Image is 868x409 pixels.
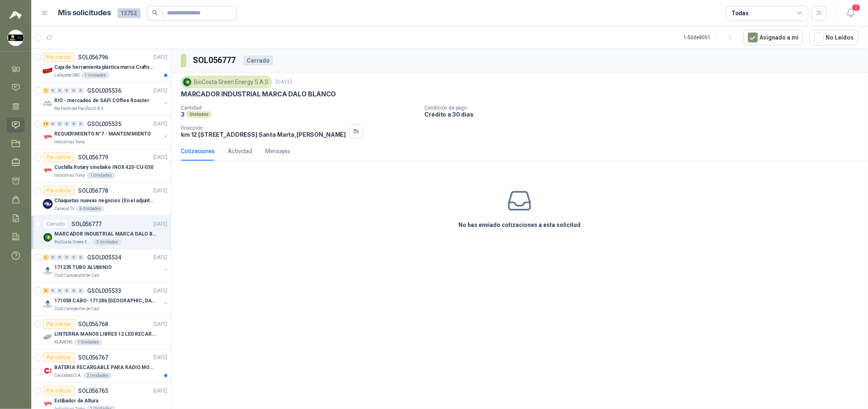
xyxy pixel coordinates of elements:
[43,319,75,329] div: Por cotizar
[54,339,72,346] p: KLARENS
[181,125,346,131] p: Dirección
[424,105,865,111] p: Condición de pago
[193,54,237,67] h3: SOL056777
[852,4,861,12] span: 2
[54,272,99,279] p: Club Campestre de Cali
[54,130,151,138] p: REQUERIMIENTO N°7 - MANTENIMIENTO
[743,30,803,45] button: Asignado a mi
[731,9,749,18] div: Todas
[54,230,157,238] p: MARCADOR INDUSTRIAL MARCA DALO BLANCO
[54,297,157,305] p: 171058 CABO- 171286 [GEOGRAPHIC_DATA]
[31,149,171,182] a: Por cotizarSOL056779[DATE] Company LogoCuchilla Rotary sinobake INOX 420-CU-030Industrias Tomy1 U...
[424,111,865,118] p: Crédito a 30 días
[43,65,53,75] img: Company Logo
[31,316,171,349] a: Por cotizarSOL056768[DATE] Company LogoLINTERNA MANOS LIBRES 12 LED RECARGALEKLARENS1 Unidades
[78,154,108,160] p: SOL056779
[243,56,273,65] div: Cerrado
[8,30,23,46] img: Company Logo
[153,87,167,95] p: [DATE]
[43,86,169,112] a: 1 0 0 0 0 0 GSOL005536[DATE] Company LogoRIO - mercadeo de SAFI COffee RoasterRio Fertil del Pací...
[74,339,102,346] div: 1 Unidades
[43,386,75,396] div: Por cotizar
[153,354,167,362] p: [DATE]
[153,287,167,295] p: [DATE]
[78,255,84,260] div: 0
[153,154,167,161] p: [DATE]
[43,186,75,196] div: Por cotizar
[153,320,167,328] p: [DATE]
[843,6,858,21] button: 2
[72,221,102,227] p: SOL056777
[54,306,99,312] p: Club Campestre de Cali
[181,111,185,118] p: 3
[71,255,77,260] div: 0
[58,7,111,19] h1: Mis solicitudes
[78,54,108,60] p: SOL056796
[153,387,167,395] p: [DATE]
[265,147,290,156] div: Mensajes
[54,139,85,145] p: Industrias Tomy
[181,131,346,138] p: km 12 [STREET_ADDRESS] Santa Marta , [PERSON_NAME]
[43,152,75,162] div: Por cotizar
[153,54,167,61] p: [DATE]
[64,88,70,93] div: 0
[54,105,104,112] p: Rio Fertil del Pacífico S.A.S.
[57,288,63,294] div: 0
[87,288,121,294] p: GSOL005533
[153,120,167,128] p: [DATE]
[810,30,858,45] button: No Leídos
[43,255,49,260] div: 1
[275,78,292,86] p: [DATE]
[64,255,70,260] div: 0
[153,254,167,262] p: [DATE]
[183,77,192,86] img: Company Logo
[43,99,53,109] img: Company Logo
[43,252,169,279] a: 1 0 0 0 0 0 GSOL005534[DATE] Company Logo171235 TUBO ALUMINIOClub Campestre de Cali
[31,49,171,82] a: Por cotizarSOL056796[DATE] Company LogoCaja de herramienta plástica marca Craftsman de 26 pulgada...
[87,172,115,179] div: 1 Unidades
[50,121,56,127] div: 0
[78,321,108,327] p: SOL056768
[152,10,158,16] span: search
[43,266,53,276] img: Company Logo
[78,121,84,127] div: 0
[186,111,212,118] div: Unidades
[57,121,63,127] div: 0
[87,255,121,260] p: GSOL005534
[181,76,272,88] div: BioCosta Green Energy S.A.S
[43,121,49,127] div: 14
[64,288,70,294] div: 0
[57,255,63,260] div: 0
[31,216,171,249] a: CerradoSOL056777[DATE] Company LogoMARCADOR INDUSTRIAL MARCA DALO BLANCOBioCosta Green Energy S.A...
[54,164,153,171] p: Cuchilla Rotary sinobake INOX 420-CU-030
[153,220,167,228] p: [DATE]
[50,288,56,294] div: 0
[78,288,84,294] div: 0
[43,219,68,229] div: Cerrado
[81,72,109,79] div: 1 Unidades
[43,399,53,409] img: Company Logo
[78,188,108,194] p: SOL056778
[54,63,157,71] p: Caja de herramienta plástica marca Craftsman de 26 pulgadas color rojo y nego
[31,349,171,383] a: Por cotizarSOL056767[DATE] Company LogoBATERIA RECARGABLE PARA RADIO MOTOROLACalzatodo S.A.2 Unid...
[78,88,84,93] div: 0
[54,372,82,379] p: Calzatodo S.A.
[43,353,75,362] div: Por cotizar
[9,10,22,20] img: Logo peakr
[43,366,53,376] img: Company Logo
[54,330,157,338] p: LINTERNA MANOS LIBRES 12 LED RECARGALE
[43,199,53,209] img: Company Logo
[87,88,121,93] p: GSOL005536
[71,121,77,127] div: 0
[683,31,737,44] div: 1 - 50 de 8051
[87,121,121,127] p: GSOL005535
[78,388,108,394] p: SOL056765
[71,288,77,294] div: 0
[50,255,56,260] div: 0
[181,105,418,111] p: Cantidad
[50,88,56,93] div: 0
[43,132,53,142] img: Company Logo
[54,197,157,205] p: Chaquetas nuevas negocios (En el adjunto mas informacion)
[54,206,74,212] p: Caracol TV
[43,119,169,145] a: 14 0 0 0 0 0 GSOL005535[DATE] Company LogoREQUERIMIENTO N°7 - MANTENIMIENTOIndustrias Tomy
